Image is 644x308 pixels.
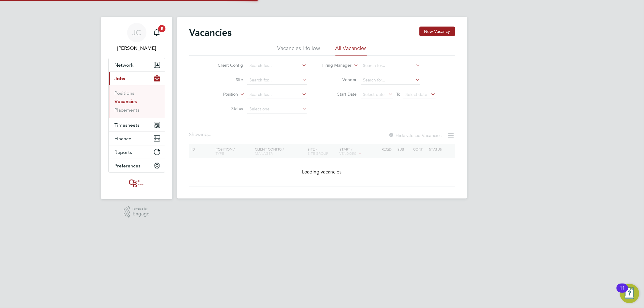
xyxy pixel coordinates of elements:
[115,107,140,113] a: Placements
[115,149,132,155] span: Reports
[133,206,149,211] span: Powered by
[247,90,307,99] input: Search for...
[115,99,137,104] a: Vacancies
[322,77,357,82] label: Vendor
[208,77,243,82] label: Site
[109,85,165,118] div: Jobs
[208,132,212,138] span: ...
[203,91,238,97] label: Position
[208,106,243,111] label: Status
[361,76,420,84] input: Search for...
[394,90,402,98] span: To
[389,132,442,138] label: Hide Closed Vacancies
[115,62,134,68] span: Network
[277,45,320,56] li: Vacancies I follow
[109,132,165,145] button: Finance
[108,23,165,52] a: JC[PERSON_NAME]
[133,211,149,217] span: Engage
[247,105,307,113] input: Select one
[115,76,125,81] span: Jobs
[108,179,165,188] a: Go to home page
[109,145,165,159] button: Reports
[109,58,165,71] button: Network
[132,29,141,37] span: JC
[317,62,351,68] label: Hiring Manager
[124,206,149,218] a: Powered byEngage
[419,27,455,36] button: New Vacancy
[247,76,307,84] input: Search for...
[361,62,420,70] input: Search for...
[405,92,427,97] span: Select date
[115,136,132,141] span: Finance
[189,27,232,39] h2: Vacancies
[620,288,625,296] div: 11
[208,62,243,68] label: Client Config
[620,284,639,303] button: Open Resource Center, 11 new notifications
[109,159,165,172] button: Preferences
[108,45,165,52] span: James Crawley
[115,122,140,128] span: Timesheets
[109,118,165,132] button: Timesheets
[115,90,135,96] a: Positions
[189,132,213,138] div: Showing
[363,92,385,97] span: Select date
[128,179,145,188] img: oneillandbrennan-logo-retina.png
[115,163,141,169] span: Preferences
[158,25,165,32] span: 5
[109,72,165,85] button: Jobs
[101,17,172,199] nav: Main navigation
[151,23,163,42] a: 5
[335,45,367,56] li: All Vacancies
[247,62,307,70] input: Search for...
[322,91,357,97] label: Start Date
